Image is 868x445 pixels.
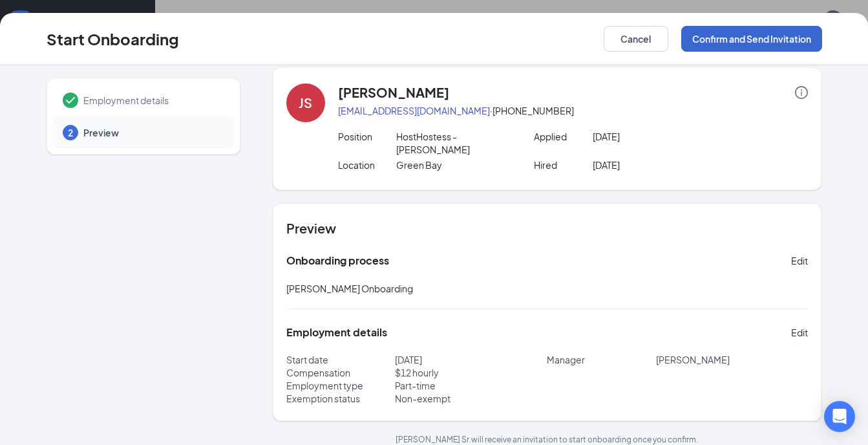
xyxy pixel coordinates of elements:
[299,94,312,112] div: JS
[395,366,547,379] p: $ 12 hourly
[286,325,387,340] h5: Employment details
[338,105,490,116] a: [EMAIL_ADDRESS][DOMAIN_NAME]
[286,392,395,405] p: Exemption status
[273,434,822,445] p: [PERSON_NAME] Sr. will receive an invitation to start onboarding once you confirm.
[286,219,809,237] h4: Preview
[286,366,395,379] p: Compensation
[47,28,179,50] h3: Start Onboarding
[63,92,78,108] svg: Checkmark
[286,379,395,392] p: Employment type
[593,158,710,171] p: [DATE]
[83,94,222,107] span: Employment details
[286,353,395,366] p: Start date
[534,158,593,171] p: Hired
[396,158,514,171] p: Green Bay
[395,392,547,405] p: Non-exempt
[791,322,808,343] button: Edit
[791,250,808,271] button: Edit
[656,353,809,366] p: [PERSON_NAME]
[604,26,668,52] button: Cancel
[338,158,397,171] p: Location
[395,353,547,366] p: [DATE]
[68,126,73,139] span: 2
[795,86,808,99] span: info-circle
[593,130,710,143] p: [DATE]
[286,254,389,268] h5: Onboarding process
[396,130,514,156] p: HostHostess - [PERSON_NAME]
[338,130,397,143] p: Position
[791,326,808,339] span: Edit
[338,83,449,102] h4: [PERSON_NAME]
[791,254,808,267] span: Edit
[338,104,809,117] p: · [PHONE_NUMBER]
[534,130,593,143] p: Applied
[547,353,655,366] p: Manager
[286,283,413,294] span: [PERSON_NAME] Onboarding
[681,26,822,52] button: Confirm and Send Invitation
[824,401,855,432] div: Open Intercom Messenger
[83,126,222,139] span: Preview
[395,379,547,392] p: Part-time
